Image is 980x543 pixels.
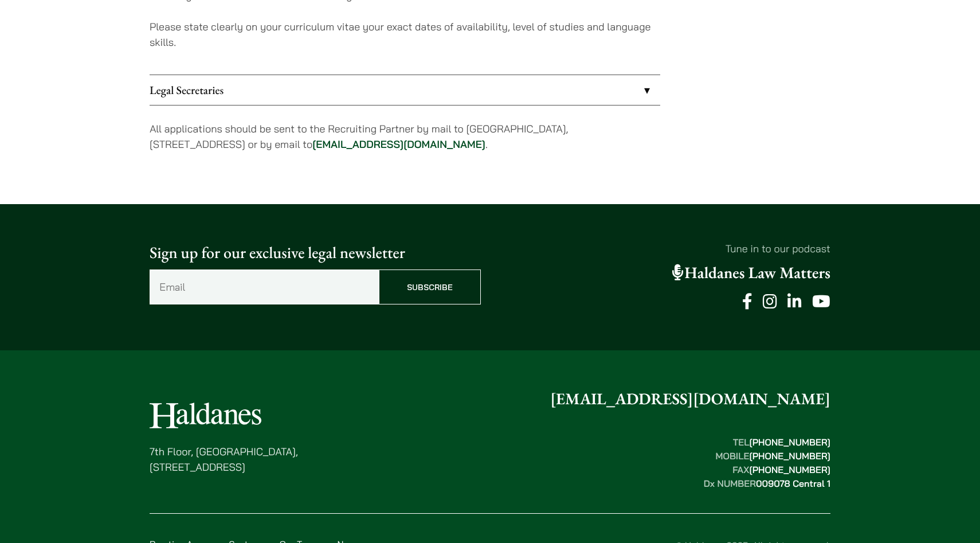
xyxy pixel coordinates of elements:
p: Please state clearly on your curriculum vitae your exact dates of availability, level of studies ... [150,19,660,50]
mark: [PHONE_NUMBER] [749,464,830,475]
p: Tune in to our podcast [499,241,830,256]
mark: [PHONE_NUMBER] [749,436,830,448]
mark: [PHONE_NUMBER] [749,450,830,462]
mark: 009078 Central 1 [756,478,830,489]
p: Sign up for our exclusive legal newsletter [150,241,481,265]
p: 7th Floor, [GEOGRAPHIC_DATA], [STREET_ADDRESS] [150,444,298,475]
a: Haldanes Law Matters [672,263,830,283]
a: [EMAIL_ADDRESS][DOMAIN_NAME] [550,389,830,409]
img: Logo of Haldanes [150,403,261,428]
a: [EMAIL_ADDRESS][DOMAIN_NAME] [312,138,485,151]
input: Email [150,269,379,304]
strong: TEL MOBILE FAX Dx NUMBER [704,436,830,489]
p: All applications should be sent to the Recruiting Partner by mail to [GEOGRAPHIC_DATA], [STREET_A... [150,121,660,152]
input: Subscribe [379,269,481,304]
a: Legal Secretaries [150,75,660,105]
